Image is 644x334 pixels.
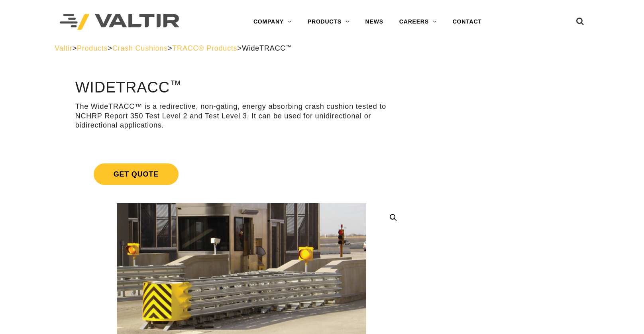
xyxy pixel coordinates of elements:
[391,14,445,30] a: CAREERS
[77,44,108,52] a: Products
[55,44,72,52] a: Valtir
[172,44,237,52] a: TRACC® Products
[75,154,408,195] a: Get Quote
[170,78,181,91] sup: ™
[75,79,408,96] h1: WideTRACC
[445,14,490,30] a: CONTACT
[75,102,408,130] p: The WideTRACC™ is a redirective, non-gating, energy absorbing crash cushion tested to NCHRP Repor...
[286,44,291,50] sup: ™
[242,44,292,52] span: WideTRACC
[300,14,357,30] a: PRODUCTS
[245,14,300,30] a: COMPANY
[60,14,179,30] img: Valtir
[357,14,391,30] a: NEWS
[112,44,168,52] a: Crash Cushions
[94,163,179,185] span: Get Quote
[55,44,589,53] div: > > > >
